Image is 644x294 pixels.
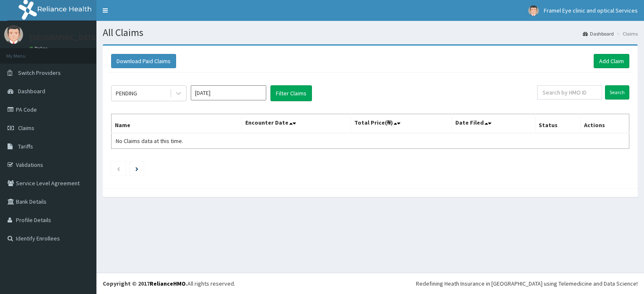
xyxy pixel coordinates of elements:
button: Filter Claims [270,85,312,101]
a: Add Claim [594,54,629,68]
input: Select Month and Year [191,85,266,100]
footer: All rights reserved. [96,273,644,294]
th: Actions [580,114,629,133]
img: User Image [528,5,539,16]
span: Dashboard [18,87,45,95]
th: Total Price(₦) [351,114,452,133]
th: Encounter Date [242,114,351,133]
a: Dashboard [583,30,614,37]
a: Online [29,46,49,51]
th: Name [112,114,242,133]
a: RelianceHMO [150,280,186,287]
p: [GEOGRAPHIC_DATA] [29,34,99,41]
span: Framel Eye clinic and optical Services [544,7,638,14]
input: Search by HMO ID [537,85,602,100]
span: Tariffs [18,143,33,150]
div: PENDING [116,89,137,97]
span: No Claims data at this time. [116,137,183,145]
span: Switch Providers [18,69,61,77]
a: Previous page [117,165,120,172]
span: Claims [18,124,34,132]
div: Redefining Heath Insurance in [GEOGRAPHIC_DATA] using Telemedicine and Data Science! [416,279,638,288]
button: Download Paid Claims [111,54,176,68]
th: Date Filed [452,114,535,133]
h1: All Claims [103,27,638,38]
img: User Image [4,25,23,44]
th: Status [535,114,580,133]
li: Claims [615,30,638,37]
input: Search [605,85,629,100]
a: Next page [135,165,138,172]
strong: Copyright © 2017 . [103,280,187,287]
